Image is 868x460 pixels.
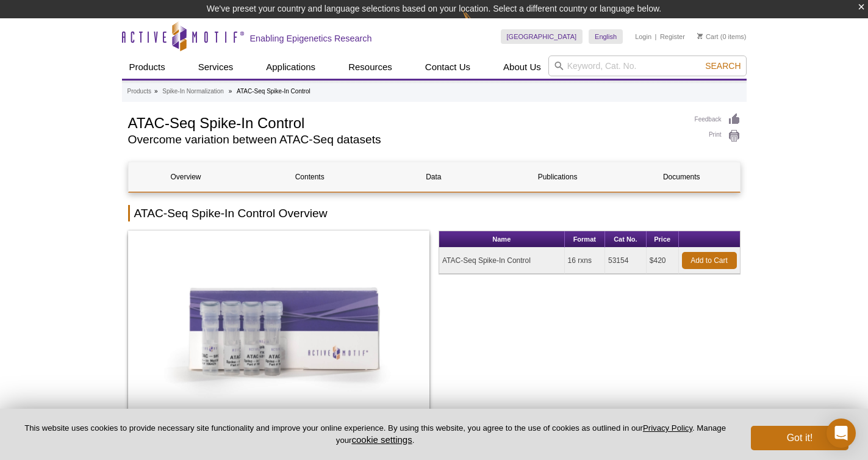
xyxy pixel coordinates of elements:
[682,252,737,269] a: Add to Cart
[259,56,323,79] a: Applications
[229,88,232,95] li: »
[660,32,685,41] a: Register
[565,248,605,274] td: 16 rxns
[695,113,741,126] a: Feedback
[462,9,495,38] img: Change Here
[154,88,158,95] li: »
[122,56,173,79] a: Products
[589,29,623,44] a: English
[418,56,478,79] a: Contact Us
[605,248,647,274] td: 53154
[253,162,367,192] a: Contents
[647,231,679,248] th: Price
[341,56,400,79] a: Resources
[439,248,565,274] td: ATAC-Seq Spike-In Control
[129,162,243,192] a: Overview
[128,113,683,131] h1: ATAC-Seq Spike-In Control
[643,423,692,433] a: Privacy Policy
[128,231,430,432] img: ATAC-Seq Spike-In Control
[20,423,731,446] p: This website uses cookies to provide necessary site functionality and improve your online experie...
[695,129,741,143] a: Print
[827,419,856,448] div: Open Intercom Messenger
[191,56,241,79] a: Services
[162,86,224,97] a: Spike-In Normalization
[548,56,747,76] input: Keyword, Cat. No.
[237,88,310,95] li: ATAC-Seq Spike-In Control
[697,33,703,39] img: Your Cart
[250,33,372,44] h2: Enabling Epigenetics Research
[496,56,548,79] a: About Us
[128,134,683,145] h2: Overcome variation between ATAC-Seq datasets
[439,231,565,248] th: Name
[351,434,412,445] button: cookie settings
[565,231,605,248] th: Format
[605,231,647,248] th: Cat No.
[624,162,739,192] a: Documents
[127,86,151,97] a: Products
[128,205,741,221] h2: ATAC-Seq Spike-In Control Overview
[635,32,651,41] a: Login
[647,248,679,274] td: $420
[697,32,719,41] a: Cart
[705,61,741,71] span: Search
[376,162,491,192] a: Data
[500,162,615,192] a: Publications
[501,29,583,44] a: [GEOGRAPHIC_DATA]
[697,29,747,44] li: (0 items)
[751,426,848,450] button: Got it!
[655,29,657,44] li: |
[701,60,744,71] button: Search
